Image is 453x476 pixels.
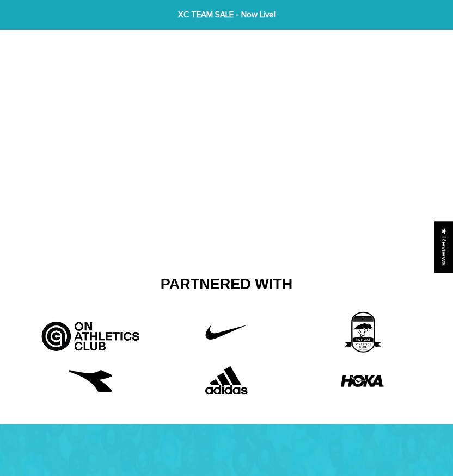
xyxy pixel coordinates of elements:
img: Untitled-1_42f22808-10d6-43b8-a0fd-fffce8cf9462.png [194,310,259,354]
img: 3rd_partner.png [330,310,395,354]
div: Click to open Judge.me floating reviews tab [434,221,453,273]
h2: Partnered With [30,275,423,294]
img: Adidas.png [194,359,259,403]
span: XC TEAM SALE - Now Live! [111,9,342,21]
img: Artboard_5_bcd5fb9d-526a-4748-82a7-e4a7ed1c43f8.jpg [38,310,143,354]
img: HOKA-logo.webp [341,359,384,403]
img: free-diadora-logo-icon-download-in-svg-png-gif-file-formats--brand-fashion-pack-logos-icons-28542... [69,359,112,403]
